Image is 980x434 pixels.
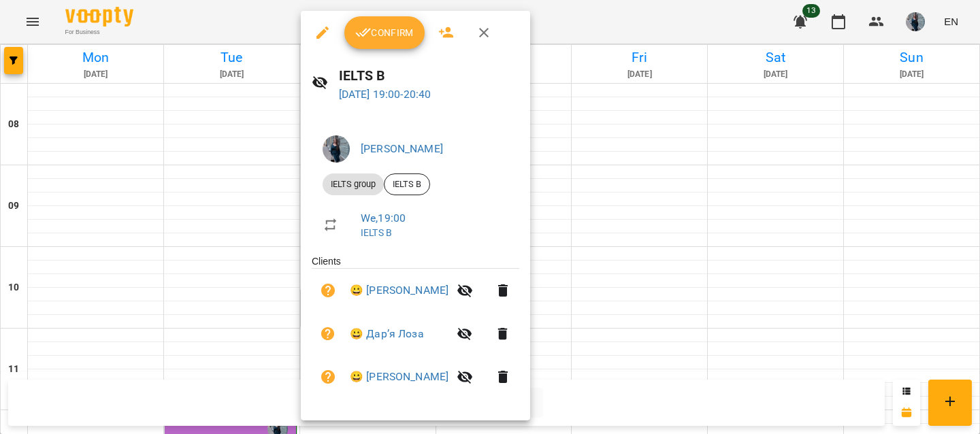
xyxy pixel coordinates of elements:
[361,142,443,155] a: [PERSON_NAME]
[350,369,448,385] a: 😀 [PERSON_NAME]
[361,212,406,224] a: We , 19:00
[339,88,431,101] a: [DATE] 19:00-20:40
[361,227,392,238] a: IELTS B
[344,16,425,49] button: Confirm
[323,178,384,190] span: IELTS group
[312,254,519,404] ul: Clients
[350,326,424,342] a: 😀 Дарʼя Лоза
[350,282,448,299] a: 😀 [PERSON_NAME]
[323,135,350,163] img: bfffc1ebdc99cb2c845fa0ad6ea9d4d3.jpeg
[355,24,414,41] span: Confirm
[339,65,519,86] h6: IELTS B
[312,361,344,393] button: Unpaid. Bill the attendance?
[385,178,429,190] span: IELTS B
[312,318,344,350] button: Unpaid. Bill the attendance?
[384,173,430,195] div: IELTS B
[312,274,344,307] button: Unpaid. Bill the attendance?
